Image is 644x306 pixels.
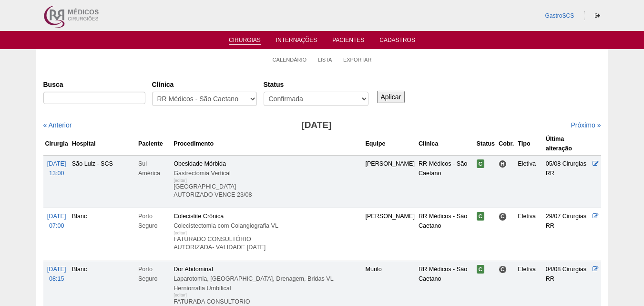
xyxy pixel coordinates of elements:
[138,159,170,178] div: Sul América
[593,213,599,220] a: Editar
[174,235,361,252] p: FATURADO CONSULTÓRIO AUTORIZADA- VALIDADE [DATE]
[497,132,516,156] th: Cobr.
[363,132,417,156] th: Equipe
[174,228,187,238] div: [editar]
[177,118,456,132] h3: [DATE]
[477,265,485,274] span: Confirmada
[47,213,66,220] span: [DATE]
[516,208,543,261] td: Eletiva
[172,208,363,261] td: Colecistite Crônica
[273,56,307,63] a: Calendário
[318,56,332,63] a: Lista
[417,155,475,208] td: RR Médicos - São Caetano
[229,37,261,45] a: Cirurgias
[593,266,599,273] a: Editar
[276,37,317,46] a: Internações
[499,265,507,274] span: Consultório
[172,155,363,208] td: Obesidade Mórbida
[47,213,66,229] a: [DATE] 07:00
[264,80,368,89] label: Status
[377,91,405,103] input: Aplicar
[545,12,574,19] a: GastroSCS
[571,121,601,129] a: Próximo »
[43,121,72,129] a: « Anterior
[544,155,591,208] td: 05/08 Cirurgias RR
[70,155,136,208] td: São Luiz - SCS
[499,212,507,221] span: Consultório
[544,132,591,156] th: Última alteração
[70,132,136,156] th: Hospital
[516,155,543,208] td: Eletiva
[70,208,136,261] td: Blanc
[595,13,600,19] i: Sair
[136,132,172,156] th: Paciente
[174,183,361,199] p: [GEOGRAPHIC_DATA] AUTORIZADO VENCE 23/08
[47,160,66,167] span: [DATE]
[47,160,66,177] a: [DATE] 13:00
[47,266,66,273] span: [DATE]
[174,290,187,300] div: [editar]
[174,284,361,293] div: Herniorrafia Umbilical
[343,56,372,63] a: Exportar
[152,80,257,89] label: Clínica
[332,37,364,46] a: Pacientes
[475,132,497,156] th: Status
[174,221,361,231] div: Colecistectomia com Colangiografia VL
[43,132,70,156] th: Cirurgia
[174,169,361,178] div: Gastrectomia Vertical
[172,132,363,156] th: Procedimento
[49,170,64,177] span: 13:00
[516,132,543,156] th: Tipo
[174,274,361,284] div: Laparotomia, [GEOGRAPHIC_DATA], Drenagem, Bridas VL
[417,208,475,261] td: RR Médicos - São Caetano
[43,80,145,89] label: Busca
[593,160,599,167] a: Editar
[499,160,507,168] span: Hospital
[138,211,170,231] div: Porto Seguro
[477,159,485,168] span: Confirmada
[49,222,64,229] span: 07:00
[379,37,415,46] a: Cadastros
[363,208,417,261] td: [PERSON_NAME]
[138,264,170,284] div: Porto Seguro
[477,212,485,221] span: Confirmada
[47,266,66,282] a: [DATE] 08:15
[49,275,64,282] span: 08:15
[363,155,417,208] td: [PERSON_NAME]
[417,132,475,156] th: Clínica
[544,208,591,261] td: 29/07 Cirurgias RR
[174,176,187,185] div: [editar]
[43,92,145,104] input: Digite os termos que você deseja procurar.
